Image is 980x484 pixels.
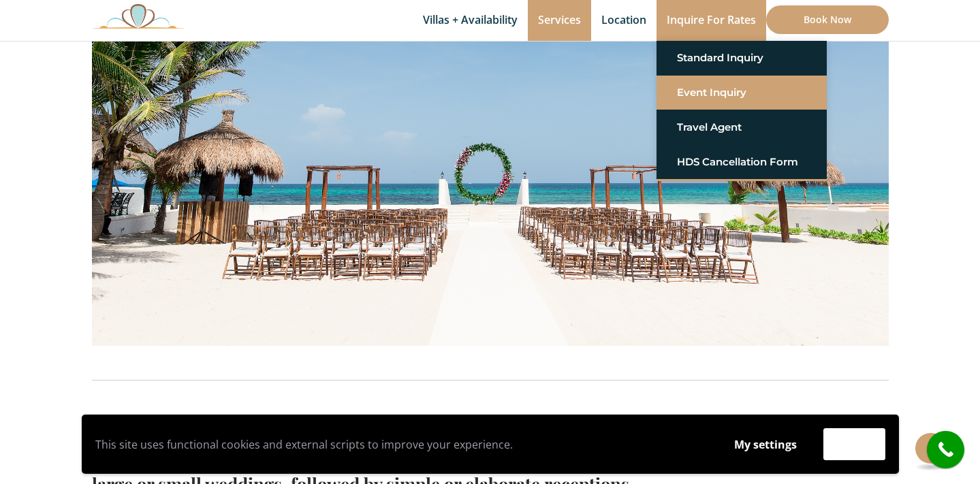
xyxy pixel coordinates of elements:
button: My settings [721,429,810,460]
a: Book Now [766,5,889,34]
a: call [927,431,964,468]
a: Standard Inquiry [677,46,806,70]
a: HDS Cancellation Form [677,150,806,174]
img: Awesome Logo [92,3,185,29]
p: This site uses functional cookies and external scripts to improve your experience. [95,434,708,455]
a: Travel Agent [677,115,806,140]
i: call [930,434,961,465]
button: Accept [823,428,885,460]
a: Event Inquiry [677,80,806,105]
